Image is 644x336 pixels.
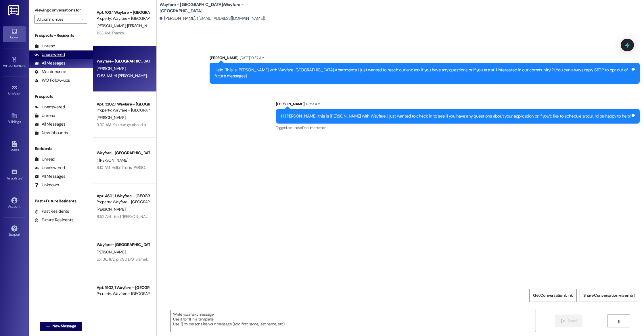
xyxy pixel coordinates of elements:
[127,23,156,28] span: [PERSON_NAME]
[97,23,127,28] span: [PERSON_NAME]
[29,93,93,99] div: Prospects
[3,167,26,183] a: Templates •
[34,69,66,75] div: Maintenance
[97,199,150,205] div: Property: Wayfare - [GEOGRAPHIC_DATA]
[583,292,635,298] span: Share Conversation via email
[37,15,78,24] input: All communities
[276,124,640,132] div: Tagged as:
[616,319,621,323] i: 
[160,2,275,14] b: Wayfare - [GEOGRAPHIC_DATA]: Wayfare - [GEOGRAPHIC_DATA]
[568,318,576,324] span: Send
[21,91,22,95] span: •
[34,156,55,162] div: Unread
[29,32,93,38] div: Prospects + Residents
[34,52,65,58] div: Unanswered
[29,198,93,204] div: Past + Future Residents
[97,291,150,297] div: Property: Wayfare - [GEOGRAPHIC_DATA]
[533,292,573,298] span: Get Conversation Link
[3,26,26,42] a: Inbox
[8,5,20,15] img: ResiDesk Logo
[3,196,26,211] a: Account
[97,285,150,291] div: Apt. 1902, 1 Wayfare – [GEOGRAPHIC_DATA]
[22,175,23,179] span: •
[97,9,150,15] div: Apt. 103, 1 Wayfare – [GEOGRAPHIC_DATA]
[97,214,312,219] div: 8:52 AM: Liked “[PERSON_NAME] (Wayfare - [GEOGRAPHIC_DATA]): Your email is the username and the p...
[238,55,264,61] div: [DATE] 10:37 AM
[97,107,150,113] div: Property: Wayfare - [GEOGRAPHIC_DATA]
[97,101,150,107] div: Apt. 3202, 1 Wayfare – [GEOGRAPHIC_DATA]
[97,66,125,71] span: [PERSON_NAME]
[34,104,65,110] div: Unanswered
[3,83,26,98] a: Site Visit •
[97,150,150,156] div: Wayfare - [GEOGRAPHIC_DATA]
[34,165,65,171] div: Unanswered
[34,121,65,127] div: All Messages
[29,146,93,152] div: Residents
[34,130,68,136] div: New Inbounds
[97,30,124,36] div: 11:33 AM: Thanks
[292,125,302,130] span: Lease ,
[97,193,150,199] div: Apt. 4601, 1 Wayfare – [GEOGRAPHIC_DATA]
[3,224,26,239] a: Support
[580,289,638,302] button: Share Conversation via email
[97,15,150,22] div: Property: Wayfare - [GEOGRAPHIC_DATA]
[302,125,326,130] span: Documentation
[34,77,70,83] div: WO Follow-ups
[52,323,76,329] span: New Message
[160,15,265,22] div: [PERSON_NAME]. ([EMAIL_ADDRESS][DOMAIN_NAME])
[555,314,583,327] button: Send
[34,182,59,188] div: Unknown
[97,249,125,255] span: [PERSON_NAME]
[214,67,630,79] div: Hello! This is [PERSON_NAME] with Wayfare [GEOGRAPHIC_DATA] Apartments. I just wanted to reach ou...
[3,111,26,126] a: Buildings
[46,324,50,329] i: 
[97,158,128,163] span: ". [PERSON_NAME]
[281,113,631,119] div: Hi [PERSON_NAME], this is [PERSON_NAME] with Wayfare. I just wanted to check in to see if you hav...
[97,115,125,120] span: [PERSON_NAME]
[529,289,576,302] button: Get Conversation Link
[304,101,320,107] div: 10:53 AM
[97,58,150,64] div: Wayfare - [GEOGRAPHIC_DATA]
[210,55,640,63] div: [PERSON_NAME]
[81,17,84,22] i: 
[34,208,69,214] div: Past Residents
[97,242,150,248] div: Wayfare - [GEOGRAPHIC_DATA]
[40,322,82,331] button: New Message
[3,139,26,155] a: Leads
[97,207,125,212] span: [PERSON_NAME]
[34,173,65,179] div: All Messages
[26,63,26,67] span: •
[34,6,87,15] label: Viewing conversations for
[97,165,521,170] div: 9:10 AM: Hello! This is [PERSON_NAME] with Wayfare [GEOGRAPHIC_DATA] Apartments. I just wanted to...
[34,43,55,49] div: Unread
[561,319,565,323] i: 
[34,113,55,119] div: Unread
[34,217,73,223] div: Future Residents
[276,101,640,109] div: [PERSON_NAME]
[97,73,435,78] div: 10:53 AM: Hi [PERSON_NAME], this is [PERSON_NAME] with Wayfare. I just wanted to check in to see ...
[34,60,65,66] div: All Messages
[97,122,635,127] div: 9:30 AM: You can go ahead and put funds in your portal as a credit, and the system will automatic...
